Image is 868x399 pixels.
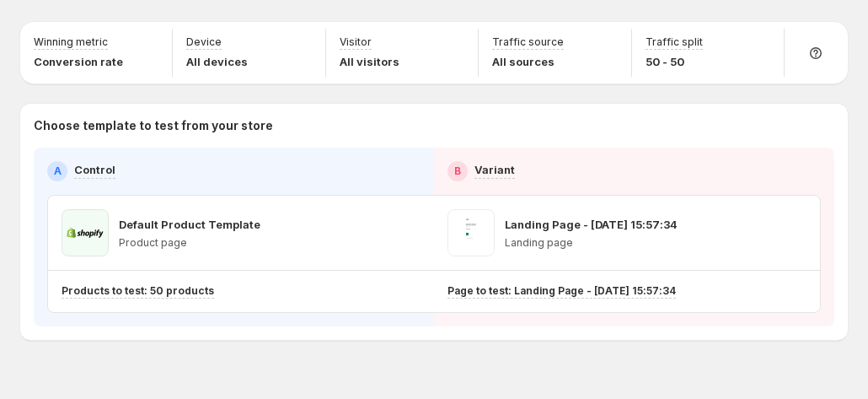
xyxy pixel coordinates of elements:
[62,209,109,256] img: Default Product Template
[62,284,214,298] p: Products to test: 50 products
[34,35,108,49] p: Winning metric
[34,117,834,134] p: Choose template to test from your store
[474,161,515,178] p: Variant
[505,216,678,233] p: Landing Page - [DATE] 15:57:34
[646,53,703,70] p: 50 - 50
[119,236,260,250] p: Product page
[186,35,222,49] p: Device
[492,53,564,70] p: All sources
[505,236,678,250] p: Landing page
[492,35,564,49] p: Traffic source
[340,35,372,49] p: Visitor
[34,53,123,70] p: Conversion rate
[186,53,248,70] p: All devices
[340,53,399,70] p: All visitors
[119,216,260,233] p: Default Product Template
[447,209,495,256] img: Landing Page - Jun 2, 15:57:34
[646,35,703,49] p: Traffic split
[454,164,461,178] h2: B
[447,284,676,298] p: Page to test: Landing Page - [DATE] 15:57:34
[74,161,115,178] p: Control
[54,164,62,178] h2: A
